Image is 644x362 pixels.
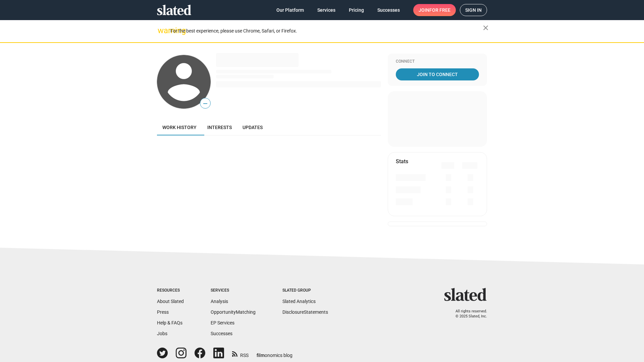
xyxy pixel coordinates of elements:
span: film [257,353,265,358]
a: Help & FAQs [157,320,182,325]
span: Sign in [465,4,482,16]
a: Slated Analytics [282,299,316,304]
mat-icon: close [482,24,490,32]
span: Pricing [349,4,364,16]
a: RSS [232,348,249,359]
a: Analysis [211,299,228,304]
div: Slated Group [282,288,328,293]
a: Pricing [343,4,369,16]
span: Join [419,4,450,16]
a: filmonomics blog [257,347,292,359]
a: Jobs [157,331,167,336]
p: All rights reserved. © 2025 Slated, Inc. [448,309,487,319]
a: Press [157,309,169,315]
span: Our Platform [276,4,304,16]
mat-icon: warning [158,26,166,35]
span: Successes [377,4,400,16]
div: Resources [157,288,184,293]
span: Join To Connect [397,68,478,80]
a: Successes [211,331,232,336]
span: Services [317,4,335,16]
span: for free [429,4,450,16]
span: — [200,99,210,108]
a: OpportunityMatching [211,309,256,315]
a: Our Platform [271,4,309,16]
span: Updates [243,125,263,130]
a: Work history [157,119,202,135]
a: EP Services [211,320,234,325]
div: For the best experience, please use Chrome, Safari, or Firefox. [170,26,483,36]
a: Successes [372,4,405,16]
a: Joinfor free [413,4,456,16]
div: Connect [396,59,479,64]
a: Join To Connect [396,68,479,80]
mat-card-title: Stats [396,158,408,165]
a: DisclosureStatements [282,309,328,315]
span: Interests [207,125,232,130]
a: Services [312,4,341,16]
a: Sign in [460,4,487,16]
a: Updates [237,119,268,135]
span: Work history [162,125,197,130]
a: About Slated [157,299,184,304]
div: Services [211,288,256,293]
a: Interests [202,119,237,135]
